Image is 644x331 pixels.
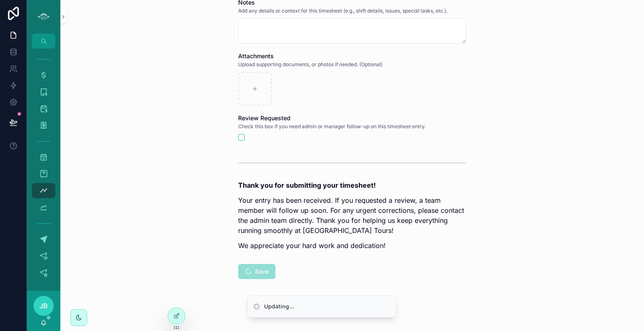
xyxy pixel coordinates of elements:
span: Add any details or context for this timesheet (e.g., shift details, issues, special tasks, etc.). [238,8,447,14]
img: App logo [37,10,50,23]
p: Your entry has been received. If you requested a review, a team member will follow up soon. For a... [238,195,466,235]
div: Updating... [264,303,294,311]
span: JB [39,301,48,311]
p: We appreciate your hard work and dedication! [238,240,466,251]
span: Attachments [238,52,274,59]
span: Check this box if you need admin or manager follow-up on this timesheet entry. [238,123,426,130]
span: Upload supporting documents, or photos if needed. (Optional) [238,61,382,68]
div: scrollable content [27,49,60,291]
span: Review Requested [238,114,291,122]
strong: Thank you for submitting your timesheet! [238,181,376,189]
